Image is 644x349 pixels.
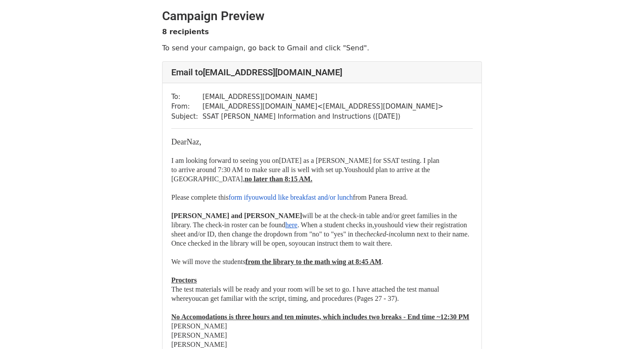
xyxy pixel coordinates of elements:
td: [EMAIL_ADDRESS][DOMAIN_NAME] < [EMAIL_ADDRESS][DOMAIN_NAME] > [202,102,443,112]
span: [PERSON_NAME] and [PERSON_NAME] [171,212,302,219]
font: [PERSON_NAME] [171,341,227,348]
span: You [344,166,355,173]
span: Proctors [171,276,197,284]
font: No Accomodations is three hours and ten minutes, which includes two breaks - End time ~12:30 PM [171,313,469,321]
span: will be at the check-in table and/or greet families in the library. The check-in roster can be found [171,212,457,229]
span: I am looking forward to seeing you on [171,157,279,164]
span: Dear [171,137,187,146]
span: you [248,194,259,201]
strong: 8 recipients [162,28,209,36]
span: checked-in [364,230,394,238]
h4: Email to [EMAIL_ADDRESS][DOMAIN_NAME] [171,67,473,78]
td: SSAT [PERSON_NAME] Information and Instructions ([DATE]) [202,112,443,122]
h2: Campaign Preview [162,9,482,24]
td: [EMAIL_ADDRESS][DOMAIN_NAME] [202,92,443,102]
td: To: [171,92,202,102]
span: Please complete this from Panera Bread. [171,194,407,201]
font: Naz, [171,137,201,146]
td: Subject: [171,112,202,122]
span: [DATE] as a [PERSON_NAME] for SSAT testing. I plan to arrive around 7:30 AM to make sure all is w... [171,157,439,173]
span: . When a student checks in, should view their registration sheet and/or ID, then change the dropd... [171,221,467,238]
span: . [382,258,383,265]
font: [PERSON_NAME] [171,322,227,330]
span: you [374,221,385,229]
span: you [188,295,199,302]
span: The test materials will be ready and your room will be set to go. I have attached the test manual... [171,286,439,302]
p: To send your campaign, go back to Gmail and click "Send". [162,43,482,53]
span: from the library to the math wing at 8:45 AM [245,258,381,265]
span: should plan to arrive at the [GEOGRAPHIC_DATA], [171,166,430,183]
span: We will move the students [171,258,245,265]
td: From: [171,102,202,112]
span: you [295,240,305,247]
span: form if would like breakfast and/or lunch [229,194,353,201]
a: form ifyouwould like breakfast and/or lunch [229,194,353,201]
font: [PERSON_NAME] [171,331,227,339]
u: no later than 8:15 AM. [244,175,312,183]
a: here [285,221,297,229]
